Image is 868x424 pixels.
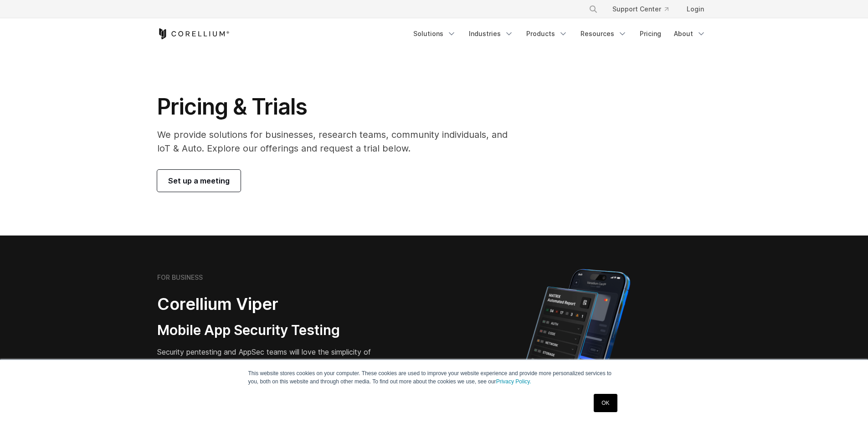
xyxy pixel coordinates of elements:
a: Privacy Policy. [496,378,531,385]
a: Corellium Home [157,28,230,39]
a: Resources [575,26,632,42]
p: This website stores cookies on your computer. These cookies are used to improve your website expe... [248,369,620,386]
a: Pricing [634,26,667,42]
a: Login [679,1,711,17]
h1: Pricing & Trials [157,93,520,120]
a: Industries [463,26,519,42]
a: About [668,26,711,42]
a: Support Center [605,1,676,17]
a: Products [521,26,573,42]
a: OK [594,394,617,412]
p: We provide solutions for businesses, research teams, community individuals, and IoT & Auto. Explo... [157,128,520,155]
span: Set up a meeting [168,175,230,186]
div: Navigation Menu [578,1,711,17]
h2: Corellium Viper [157,294,390,314]
p: Security pentesting and AppSec teams will love the simplicity of automated report generation comb... [157,346,390,379]
h3: Mobile App Security Testing [157,322,390,339]
button: Search [585,1,601,17]
a: Solutions [408,26,462,42]
h6: FOR BUSINESS [157,273,203,282]
div: Navigation Menu [408,26,711,42]
a: Set up a meeting [157,170,241,192]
